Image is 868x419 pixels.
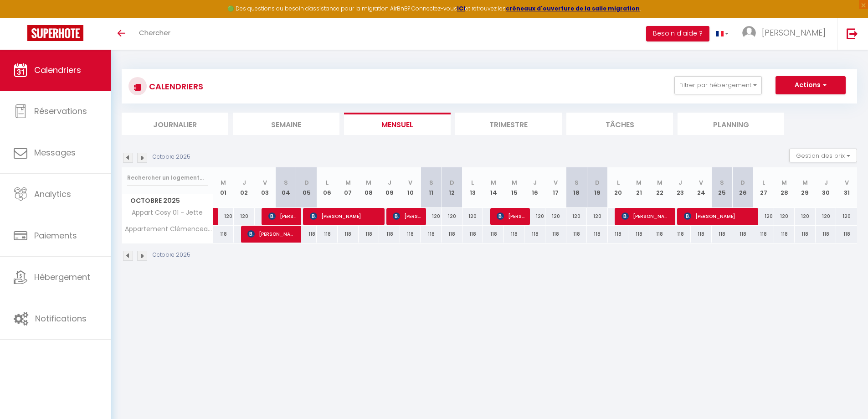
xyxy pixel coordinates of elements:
[462,208,483,225] div: 120
[421,226,442,243] div: 118
[824,178,828,187] abbr: J
[450,178,454,187] abbr: D
[455,113,562,135] li: Trimestre
[847,28,858,39] img: logout
[575,178,579,187] abbr: S
[740,178,745,187] abbr: D
[304,178,309,187] abbr: D
[139,28,170,37] span: Chercher
[735,18,837,50] a: ... [PERSON_NAME]
[566,113,673,135] li: Tâches
[691,167,712,208] th: 24
[836,167,857,208] th: 31
[221,178,226,187] abbr: M
[504,167,525,208] th: 15
[674,76,762,94] button: Filtrer par hébergement
[34,105,87,117] span: Réservations
[234,167,255,208] th: 02
[742,26,756,40] img: ...
[483,167,504,208] th: 14
[795,167,816,208] th: 29
[566,226,587,243] div: 118
[774,208,795,225] div: 120
[795,208,816,225] div: 120
[628,226,649,243] div: 118
[471,178,474,187] abbr: L
[123,226,215,233] span: Appartement Clémenceau - Le cocon du midi
[421,167,442,208] th: 11
[657,178,663,187] abbr: M
[359,167,380,208] th: 08
[712,226,733,243] div: 118
[753,167,774,208] th: 27
[545,167,566,208] th: 17
[242,178,246,187] abbr: J
[816,167,837,208] th: 30
[366,178,371,187] abbr: M
[670,167,691,208] th: 23
[646,26,709,41] button: Besoin d'aide ?
[213,226,234,243] div: 118
[388,178,391,187] abbr: J
[533,178,537,187] abbr: J
[35,313,87,324] span: Notifications
[504,226,525,243] div: 118
[621,207,670,225] span: [PERSON_NAME]
[429,178,433,187] abbr: S
[699,178,703,187] abbr: V
[554,178,558,187] abbr: V
[781,178,787,187] abbr: M
[275,167,296,208] th: 04
[774,167,795,208] th: 28
[338,226,359,243] div: 118
[512,178,517,187] abbr: M
[524,167,545,208] th: 16
[317,167,338,208] th: 06
[762,27,826,38] span: [PERSON_NAME]
[608,167,629,208] th: 20
[317,226,338,243] div: 118
[147,76,203,97] h3: CALENDRIERS
[608,226,629,243] div: 118
[338,167,359,208] th: 07
[234,208,255,225] div: 120
[268,207,296,225] span: [PERSON_NAME]
[122,194,213,207] span: Octobre 2025
[284,178,288,187] abbr: S
[670,226,691,243] div: 118
[247,225,296,243] span: [PERSON_NAME]
[393,207,421,225] span: [PERSON_NAME]
[483,226,504,243] div: 118
[524,226,545,243] div: 118
[326,178,329,187] abbr: L
[34,147,76,158] span: Messages
[587,167,608,208] th: 19
[127,170,208,186] input: Rechercher un logement...
[442,226,462,243] div: 118
[213,167,234,208] th: 01
[400,226,421,243] div: 118
[263,178,267,187] abbr: V
[7,4,35,31] button: Ouvrir le widget de chat LiveChat
[344,113,451,135] li: Mensuel
[233,113,339,135] li: Semaine
[649,226,670,243] div: 118
[255,167,276,208] th: 03
[845,178,849,187] abbr: V
[684,207,754,225] span: [PERSON_NAME]
[408,178,412,187] abbr: V
[678,178,682,187] abbr: J
[762,178,765,187] abbr: L
[566,167,587,208] th: 18
[753,226,774,243] div: 118
[587,208,608,225] div: 120
[296,226,317,243] div: 118
[595,178,600,187] abbr: D
[566,208,587,225] div: 120
[753,208,774,225] div: 120
[400,167,421,208] th: 10
[457,5,465,12] strong: ICI
[776,76,846,94] button: Actions
[421,208,442,225] div: 120
[649,167,670,208] th: 22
